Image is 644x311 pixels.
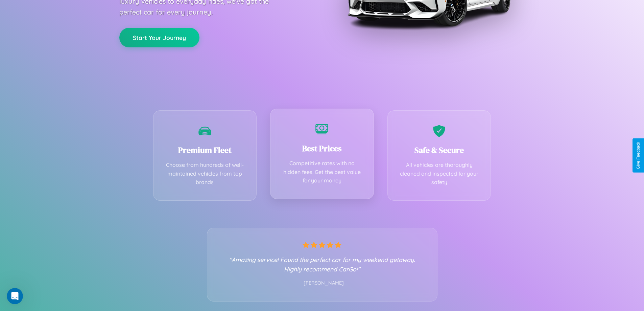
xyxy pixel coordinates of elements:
h3: Best Prices [281,143,363,154]
button: Start Your Journey [119,28,199,47]
p: All vehicles are thoroughly cleaned and inspected for your safety [398,161,481,187]
p: Choose from hundreds of well-maintained vehicles from top brands [164,161,246,187]
iframe: Intercom live chat [7,288,23,304]
p: Competitive rates with no hidden fees. Get the best value for your money [281,159,363,185]
div: Give Feedback [636,142,641,169]
h3: Safe & Secure [398,145,481,156]
p: - [PERSON_NAME] [221,279,424,288]
h3: Premium Fleet [164,145,246,156]
p: "Amazing service! Found the perfect car for my weekend getaway. Highly recommend CarGo!" [221,255,424,274]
